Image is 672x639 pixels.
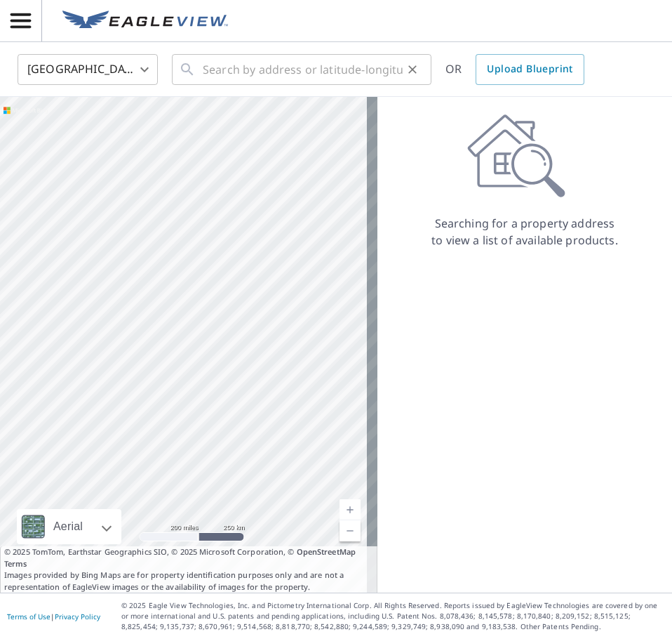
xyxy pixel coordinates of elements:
img: EV Logo [62,11,228,32]
a: OpenStreetMap [297,546,356,557]
p: Searching for a property address to view a list of available products. [431,215,619,249]
a: Current Level 5, Zoom In [340,499,361,520]
p: | [7,612,100,621]
div: Aerial [17,509,121,544]
a: Current Level 5, Zoom Out [340,520,361,541]
a: Terms [4,558,27,569]
button: Clear [403,60,422,79]
a: Terms of Use [7,612,51,621]
a: EV Logo [54,2,236,40]
div: [GEOGRAPHIC_DATA] [18,50,158,89]
p: © 2025 Eagle View Technologies, Inc. and Pictometry International Corp. All Rights Reserved. Repo... [121,600,665,632]
a: Privacy Policy [55,612,100,621]
div: OR [445,54,584,85]
div: Aerial [49,509,87,544]
span: © 2025 TomTom, Earthstar Geographics SIO, © 2025 Microsoft Corporation, © [4,546,373,569]
input: Search by address or latitude-longitude [203,50,403,89]
span: Upload Blueprint [487,60,572,78]
a: Upload Blueprint [476,54,584,85]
